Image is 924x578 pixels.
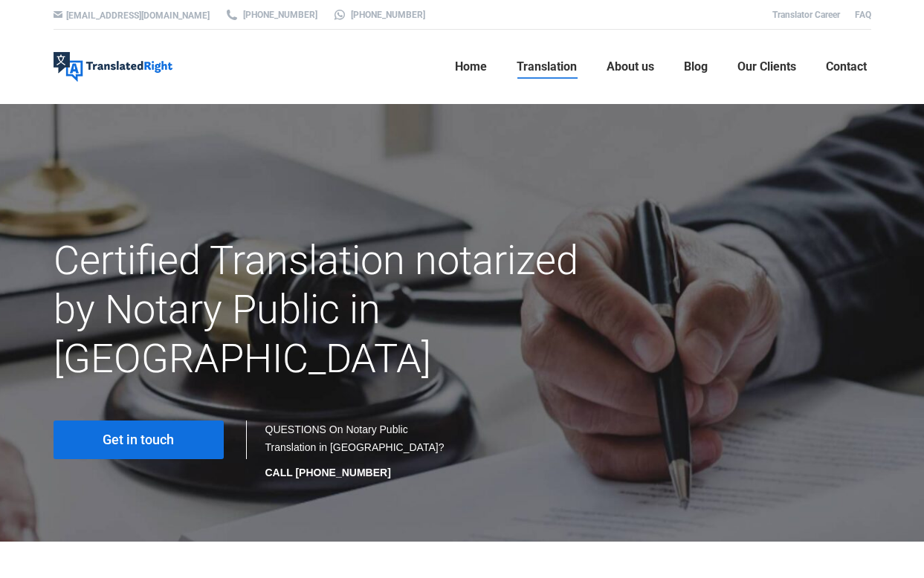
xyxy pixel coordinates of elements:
[737,59,796,74] span: Our Clients
[54,236,591,383] h1: Certified Translation notarized by Notary Public in [GEOGRAPHIC_DATA]
[512,43,581,91] a: Translation
[265,467,391,478] strong: CALL [PHONE_NUMBER]
[679,43,712,91] a: Blog
[602,43,659,91] a: About us
[66,10,210,21] a: [EMAIL_ADDRESS][DOMAIN_NAME]
[684,59,708,74] span: Blog
[54,52,172,82] img: Translated Right
[733,43,801,91] a: Our Clients
[54,420,224,459] a: Get in touch
[517,59,577,74] span: Translation
[332,8,425,22] a: [PHONE_NUMBER]
[821,43,871,91] a: Contact
[224,8,317,22] a: [PHONE_NUMBER]
[265,420,448,481] div: QUESTIONS On Notary Public Translation in [GEOGRAPHIC_DATA]?
[450,43,491,91] a: Home
[103,432,174,447] span: Get in touch
[607,59,654,74] span: About us
[826,59,867,74] span: Contact
[455,59,487,74] span: Home
[772,10,840,20] a: Translator Career
[855,10,871,20] a: FAQ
